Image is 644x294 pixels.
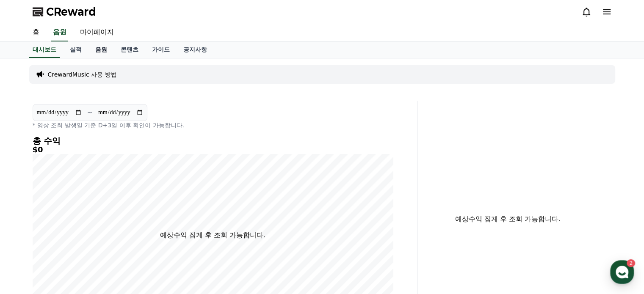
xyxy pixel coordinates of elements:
[33,121,393,129] p: * 영상 조회 발생일 기준 D+3일 이후 확인이 가능합니다.
[27,236,32,243] span: 홈
[46,5,96,19] span: CReward
[33,5,96,19] a: CReward
[33,136,393,146] h4: 총 수익
[145,42,177,58] a: 가이드
[77,237,88,244] span: 대화
[51,24,68,41] a: 음원
[86,223,89,230] span: 2
[88,42,114,58] a: 음원
[424,214,591,224] p: 예상수익 집계 후 조회 가능합니다.
[48,70,117,79] a: CrewardMusic 사용 방법
[177,42,214,58] a: 공지사항
[3,224,56,245] a: 홈
[114,42,145,58] a: 콘텐츠
[63,42,88,58] a: 실적
[131,236,141,243] span: 설정
[160,230,265,240] p: 예상수익 집계 후 조회 가능합니다.
[73,24,121,41] a: 마이페이지
[109,224,163,245] a: 설정
[26,24,46,41] a: 홈
[56,224,109,245] a: 2대화
[33,146,393,154] h5: $0
[87,107,93,118] p: ~
[29,42,60,58] a: 대시보드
